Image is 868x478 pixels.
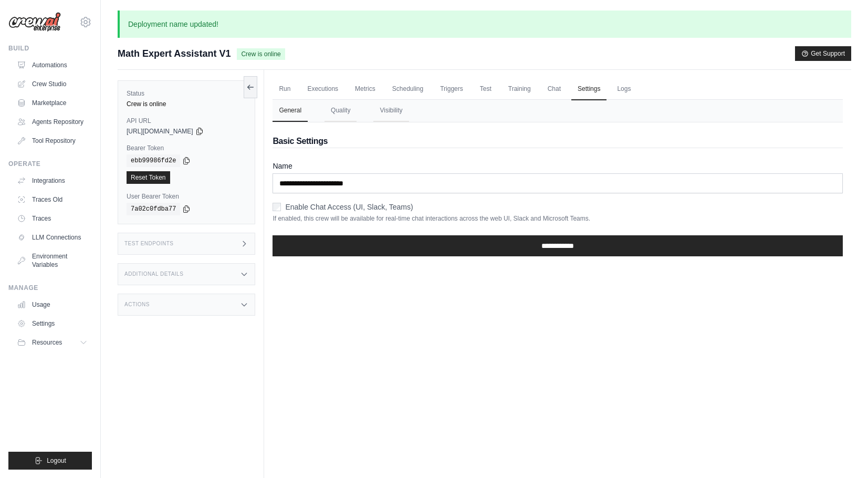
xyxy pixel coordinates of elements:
p: If enabled, this crew will be available for real-time chat interactions across the web UI, Slack ... [273,214,843,223]
button: General [273,100,308,122]
h3: Additional Details [124,271,183,277]
div: Operate [8,160,92,168]
div: Manage [8,284,92,292]
button: Visibility [373,100,409,122]
a: Crew Studio [13,76,92,92]
a: Integrations [13,172,92,189]
p: Deployment name updated! [118,11,851,38]
a: Agents Repository [13,113,92,130]
button: Quality [325,100,357,122]
h3: Actions [124,302,150,308]
span: Math Expert Assistant V1 [118,46,231,61]
span: Logout [47,456,66,465]
a: Tool Repository [13,132,92,149]
code: 7a02c0fdba77 [127,203,180,215]
a: Traces Old [13,191,92,208]
label: Enable Chat Access (UI, Slack, Teams) [285,202,413,212]
label: Name [273,161,843,171]
label: User Bearer Token [127,192,246,201]
a: Settings [571,78,606,100]
code: ebb99986fd2e [127,154,180,167]
div: Crew is online [127,100,246,108]
a: Environment Variables [13,248,92,273]
label: API URL [127,117,246,125]
h3: Test Endpoints [124,241,174,247]
a: Training [502,78,537,100]
a: Triggers [434,78,469,100]
a: Run [273,78,297,100]
button: Logout [8,452,92,470]
a: LLM Connections [13,229,92,246]
h2: Basic Settings [273,135,843,148]
a: Logs [611,78,637,100]
span: Crew is online [237,48,285,60]
a: Chat [541,78,567,100]
span: Resources [32,338,62,347]
a: Metrics [349,78,382,100]
a: Marketplace [13,95,92,111]
img: Logo [8,12,61,32]
button: Get Support [795,46,851,61]
label: Status [127,89,246,98]
a: Traces [13,210,92,227]
a: Automations [13,57,92,74]
a: Scheduling [386,78,430,100]
a: Test [474,78,498,100]
span: [URL][DOMAIN_NAME] [127,127,193,136]
a: Settings [13,315,92,332]
div: Build [8,44,92,53]
a: Executions [301,78,344,100]
a: Usage [13,296,92,313]
a: Reset Token [127,171,170,184]
button: Resources [13,334,92,351]
label: Bearer Token [127,144,246,152]
nav: Tabs [273,100,843,122]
